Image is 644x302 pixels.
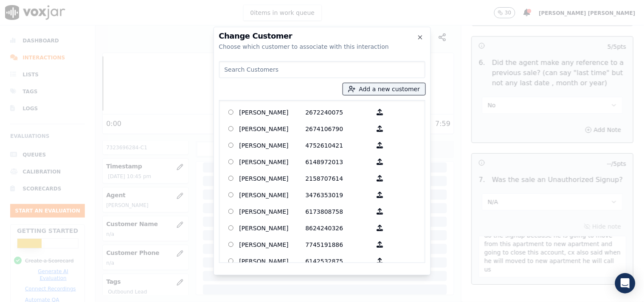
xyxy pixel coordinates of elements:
input: [PERSON_NAME] 2674106790 [228,126,234,131]
p: [PERSON_NAME] [239,238,306,251]
input: [PERSON_NAME] 8624240326 [228,225,234,231]
p: [PERSON_NAME] [239,155,306,168]
button: [PERSON_NAME] 3476353019 [372,188,388,201]
p: 3476353019 [306,188,372,201]
button: [PERSON_NAME] 2158707614 [372,172,388,185]
p: [PERSON_NAME] [239,172,306,185]
p: [PERSON_NAME] [239,122,306,135]
button: [PERSON_NAME] 8624240326 [372,221,388,235]
p: 8624240326 [306,221,372,235]
p: [PERSON_NAME] [239,254,306,268]
input: [PERSON_NAME] 6142532875 [228,258,234,264]
button: [PERSON_NAME] 6148972013 [372,155,388,168]
p: [PERSON_NAME] [239,106,306,119]
p: [PERSON_NAME] [239,188,306,201]
p: 6148972013 [306,155,372,168]
button: [PERSON_NAME] 6173808758 [372,205,388,218]
div: Open Intercom Messenger [615,273,636,294]
p: 2158707614 [306,172,372,185]
p: 6142532875 [306,254,372,268]
h2: Change Customer [219,32,425,40]
p: 7745191886 [306,238,372,251]
button: [PERSON_NAME] 4752610421 [372,139,388,152]
input: [PERSON_NAME] 2158707614 [228,176,234,181]
p: 2674106790 [306,122,372,135]
input: [PERSON_NAME] 6148972013 [228,159,234,165]
button: [PERSON_NAME] 7745191886 [372,238,388,251]
button: Add a new customer [343,83,425,95]
input: [PERSON_NAME] 6173808758 [228,209,234,214]
p: 2672240075 [306,106,372,119]
input: Search Customers [219,61,425,78]
button: [PERSON_NAME] 2672240075 [372,106,388,119]
input: [PERSON_NAME] 3476353019 [228,192,234,198]
p: [PERSON_NAME] [239,221,306,235]
button: [PERSON_NAME] 6142532875 [372,254,388,268]
input: [PERSON_NAME] 4752610421 [228,143,234,148]
p: 4752610421 [306,139,372,152]
input: [PERSON_NAME] 7745191886 [228,242,234,247]
p: 6173808758 [306,205,372,218]
input: [PERSON_NAME] 2672240075 [228,109,234,115]
p: [PERSON_NAME] [239,205,306,218]
p: [PERSON_NAME] [239,139,306,152]
div: Choose which customer to associate with this interaction [219,42,425,51]
button: [PERSON_NAME] 2674106790 [372,122,388,135]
